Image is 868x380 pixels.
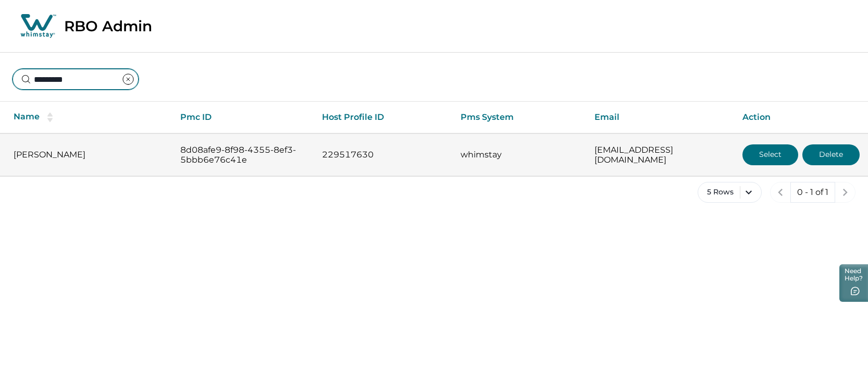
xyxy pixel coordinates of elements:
[698,182,762,203] button: 5 Rows
[40,112,60,122] button: sorting
[180,145,305,165] p: 8d08afe9-8f98-4355-8ef3-5bbb6e76c41e
[314,102,452,133] th: Host Profile ID
[594,145,726,165] p: [EMAIL_ADDRESS][DOMAIN_NAME]
[118,69,139,90] button: clear input
[461,150,578,160] p: whimstay
[734,102,868,133] th: Action
[172,102,313,133] th: Pmc ID
[64,17,152,35] p: RBO Admin
[14,150,164,160] p: [PERSON_NAME]
[790,182,835,203] button: 0 - 1 of 1
[797,187,828,198] p: 0 - 1 of 1
[742,144,798,165] button: Select
[770,182,791,203] button: previous page
[802,144,860,165] button: Delete
[322,150,444,160] p: 229517630
[835,182,855,203] button: next page
[452,102,586,133] th: Pms System
[586,102,734,133] th: Email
